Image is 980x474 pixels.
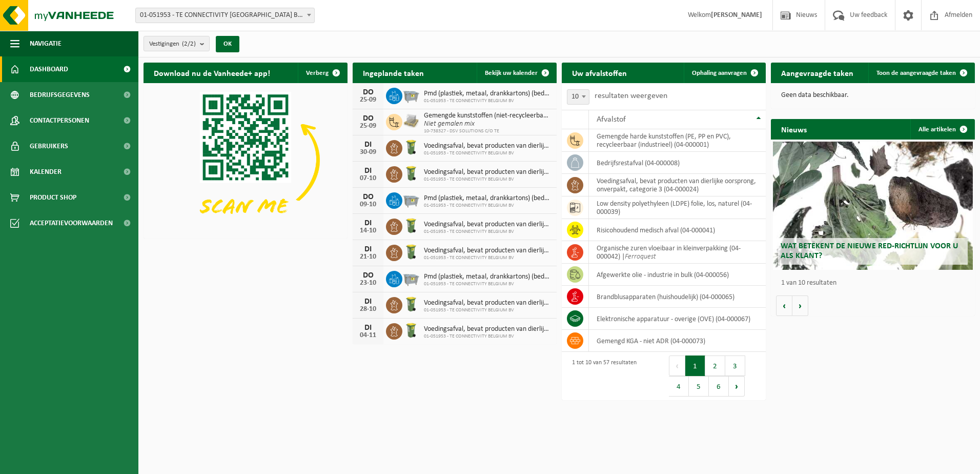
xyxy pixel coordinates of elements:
[144,83,348,236] img: Download de VHEPlus App
[358,123,378,130] div: 25-09
[30,31,62,56] span: Navigatie
[485,70,538,76] span: Bekijk uw kalender
[402,217,420,234] img: WB-0140-HPE-GN-50
[358,324,378,332] div: DI
[424,98,552,104] span: 01-051953 - TE CONNECTIVITY BELGIUM BV
[30,56,68,82] span: Dashboard
[876,70,956,76] span: Toon de aangevraagde taken
[781,242,958,260] span: Wat betekent de nieuwe RED-richtlijn voor u als klant?
[358,149,378,156] div: 30-09
[424,112,552,120] span: Gemengde kunststoffen (niet-recycleerbaar), exclusief pvc
[729,376,745,397] button: Next
[298,63,346,83] button: Verberg
[144,36,210,51] button: Vestigingen(2/2)
[358,332,378,339] div: 04-11
[358,175,378,182] div: 07-10
[424,120,475,128] i: Niet gemalen mix
[424,281,552,287] span: 01-051953 - TE CONNECTIVITY BELGIUM BV
[402,165,420,182] img: WB-0140-HPE-GN-50
[589,219,766,241] td: risicohoudend medisch afval (04-000041)
[424,221,552,229] span: Voedingsafval, bevat producten van dierlijke oorsprong, onverpakt, categorie 3
[424,176,552,183] span: 01-051953 - TE CONNECTIVITY BELGIUM BV
[424,90,552,98] span: Pmd (plastiek, metaal, drankkartons) (bedrijven)
[589,330,766,352] td: gemengd KGA - niet ADR (04-000073)
[358,193,378,201] div: DO
[402,243,420,261] img: WB-0140-HPE-GN-50
[868,63,974,83] a: Toon de aangevraagde taken
[589,174,766,196] td: voedingsafval, bevat producten van dierlijke oorsprong, onverpakt, categorie 3 (04-000024)
[424,168,552,176] span: Voedingsafval, bevat producten van dierlijke oorsprong, onverpakt, categorie 3
[353,63,434,83] h2: Ingeplande taken
[567,90,589,104] span: 10
[216,36,239,52] button: OK
[424,142,552,150] span: Voedingsafval, bevat producten van dierlijke oorsprong, onverpakt, categorie 3
[669,355,685,376] button: Previous
[477,63,556,83] a: Bekijk uw kalender
[684,63,765,83] a: Ophaling aanvragen
[705,355,725,376] button: 2
[135,8,315,23] span: 01-051953 - TE CONNECTIVITY BELGIUM BV - OOSTKAMP
[424,307,552,313] span: 01-051953 - TE CONNECTIVITY BELGIUM BV
[358,271,378,280] div: DO
[30,82,90,108] span: Bedrijfsgegevens
[358,219,378,227] div: DI
[685,355,705,376] button: 1
[781,92,965,99] p: Geen data beschikbaar.
[30,108,89,133] span: Contactpersonen
[692,70,747,76] span: Ophaling aanvragen
[424,273,552,281] span: Pmd (plastiek, metaal, drankkartons) (bedrijven)
[424,325,552,333] span: Voedingsafval, bevat producten van dierlijke oorsprong, onverpakt, categorie 3
[424,333,552,340] span: 01-051953 - TE CONNECTIVITY BELGIUM BV
[358,88,378,96] div: DO
[358,167,378,175] div: DI
[182,41,196,47] count: (2/2)
[589,286,766,308] td: brandblusapparaten (huishoudelijk) (04-000065)
[30,185,76,210] span: Product Shop
[30,159,62,185] span: Kalender
[424,247,552,255] span: Voedingsafval, bevat producten van dierlijke oorsprong, onverpakt, categorie 3
[589,241,766,264] td: organische zuren vloeibaar in kleinverpakking (04-000042) |
[424,203,552,209] span: 01-051953 - TE CONNECTIVITY BELGIUM BV
[725,355,745,376] button: 3
[402,322,420,339] img: WB-0140-HPE-GN-50
[567,354,637,398] div: 1 tot 10 van 57 resultaten
[5,451,171,474] iframe: chat widget
[149,36,196,52] span: Vestigingen
[424,128,552,134] span: 10-738327 - DSV SOLUTIONS C/O TE
[595,92,667,100] label: resultaten weergeven
[771,119,817,139] h2: Nieuws
[771,63,864,83] h2: Aangevraagde taken
[358,306,378,313] div: 28-10
[597,115,626,124] span: Afvalstof
[589,308,766,330] td: elektronische apparatuur - overige (OVE) (04-000067)
[773,142,973,270] a: Wat betekent de nieuwe RED-richtlijn voor u als klant?
[711,11,762,19] strong: [PERSON_NAME]
[402,295,420,313] img: WB-0140-HPE-GN-50
[669,376,689,397] button: 4
[562,63,637,83] h2: Uw afvalstoffen
[144,63,280,83] h2: Download nu de Vanheede+ app!
[358,298,378,306] div: DI
[625,253,656,261] i: Ferroquest
[589,264,766,286] td: afgewerkte olie - industrie in bulk (04-000056)
[306,70,329,76] span: Verberg
[781,280,970,287] p: 1 van 10 resultaten
[402,112,420,130] img: LP-PA-00000-WDN-11
[358,245,378,253] div: DI
[402,139,420,156] img: WB-0140-HPE-GN-50
[589,129,766,152] td: gemengde harde kunststoffen (PE, PP en PVC), recycleerbaar (industrieel) (04-000001)
[910,119,974,140] a: Alle artikelen
[589,152,766,174] td: bedrijfsrestafval (04-000008)
[424,299,552,307] span: Voedingsafval, bevat producten van dierlijke oorsprong, onverpakt, categorie 3
[30,210,113,236] span: Acceptatievoorwaarden
[402,191,420,208] img: WB-2500-GAL-GY-01
[424,255,552,261] span: 01-051953 - TE CONNECTIVITY BELGIUM BV
[776,295,792,316] button: Vorige
[424,229,552,235] span: 01-051953 - TE CONNECTIVITY BELGIUM BV
[424,150,552,156] span: 01-051953 - TE CONNECTIVITY BELGIUM BV
[358,96,378,104] div: 25-09
[402,86,420,104] img: WB-2500-GAL-GY-01
[589,196,766,219] td: low density polyethyleen (LDPE) folie, los, naturel (04-000039)
[358,227,378,234] div: 14-10
[709,376,729,397] button: 6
